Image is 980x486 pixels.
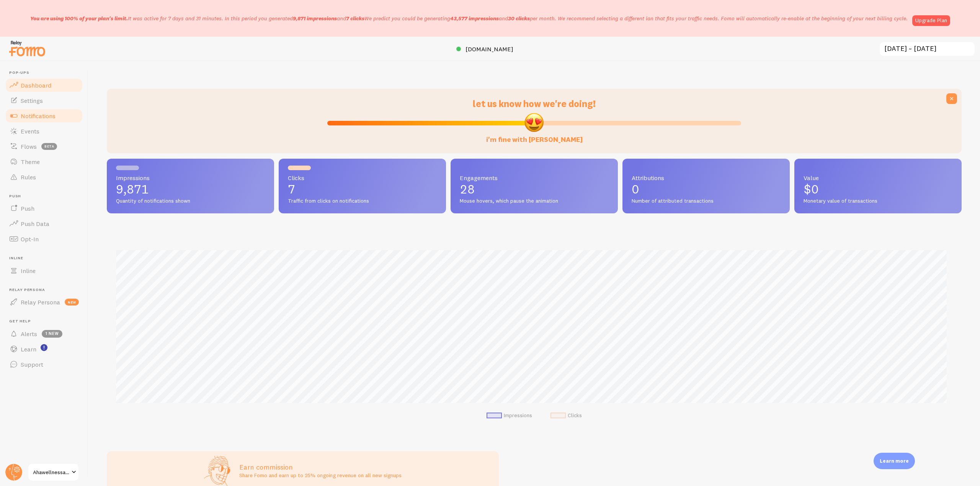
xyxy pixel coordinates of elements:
[239,463,402,471] h3: Earn commission
[9,288,83,293] span: Relay Persona
[239,471,402,479] p: Share Fomo and earn up to 25% ongoing revenue on all new signups
[293,15,364,22] span: and
[460,183,609,195] p: 28
[116,198,265,205] span: Quantity of notifications shown
[21,143,37,150] span: Flows
[5,78,83,93] a: Dashboard
[5,169,83,185] a: Rules
[804,182,819,197] span: $0
[5,93,83,108] a: Settings
[5,357,83,372] a: Support
[9,70,83,75] span: Pop-ups
[880,457,909,465] p: Learn more
[21,127,39,135] span: Events
[288,175,437,181] span: Clicks
[42,330,62,338] span: 1 new
[346,15,364,22] b: 7 clicks
[65,299,79,306] span: new
[632,198,781,205] span: Number of attributed transactions
[5,341,83,357] a: Learn
[288,183,437,195] p: 7
[116,175,265,181] span: Impressions
[21,361,43,368] span: Support
[5,108,83,124] a: Notifications
[30,15,128,22] span: You are using 100% of your plan's limit.
[28,463,79,481] a: Ahawellnessacademy
[632,175,781,181] span: Attributions
[8,39,46,58] img: fomo-relay-logo-orange.svg
[21,235,39,243] span: Opt-In
[21,298,60,306] span: Relay Persona
[5,139,83,154] a: Flows beta
[5,154,83,169] a: Theme
[912,15,950,26] a: Upgrade Plan
[508,15,530,22] b: 30 clicks
[21,345,36,353] span: Learn
[473,98,596,109] span: let us know how we're doing!
[33,468,69,477] span: Ahawellnessacademy
[21,158,40,166] span: Theme
[30,15,908,22] p: It was active for 7 days and 31 minutes. In this period you generated We predict you could be gen...
[5,201,83,216] a: Push
[804,198,952,205] span: Monetary value of transactions
[450,15,530,22] span: and
[5,231,83,247] a: Opt-In
[293,15,337,22] b: 9,871 impressions
[9,194,83,199] span: Push
[21,112,56,120] span: Notifications
[116,183,265,195] p: 9,871
[21,220,49,228] span: Push Data
[524,112,544,133] img: emoji.png
[450,15,499,22] b: 43,577 impressions
[21,267,36,275] span: Inline
[41,344,47,351] svg: <p>Watch New Feature Tutorials!</p>
[486,128,583,144] label: i'm fine with [PERSON_NAME]
[632,183,781,195] p: 0
[5,124,83,139] a: Events
[460,175,609,181] span: Engagements
[21,330,37,338] span: Alerts
[21,97,43,104] span: Settings
[460,198,609,205] span: Mouse hovers, which pause the animation
[21,205,34,212] span: Push
[550,412,582,419] li: Clicks
[288,198,437,205] span: Traffic from clicks on notifications
[9,256,83,261] span: Inline
[804,175,952,181] span: Value
[5,294,83,310] a: Relay Persona new
[874,453,915,469] div: Learn more
[5,326,83,341] a: Alerts 1 new
[41,143,57,150] span: beta
[9,319,83,324] span: Get Help
[5,216,83,231] a: Push Data
[21,173,36,181] span: Rules
[487,412,532,419] li: Impressions
[5,263,83,278] a: Inline
[21,81,51,89] span: Dashboard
